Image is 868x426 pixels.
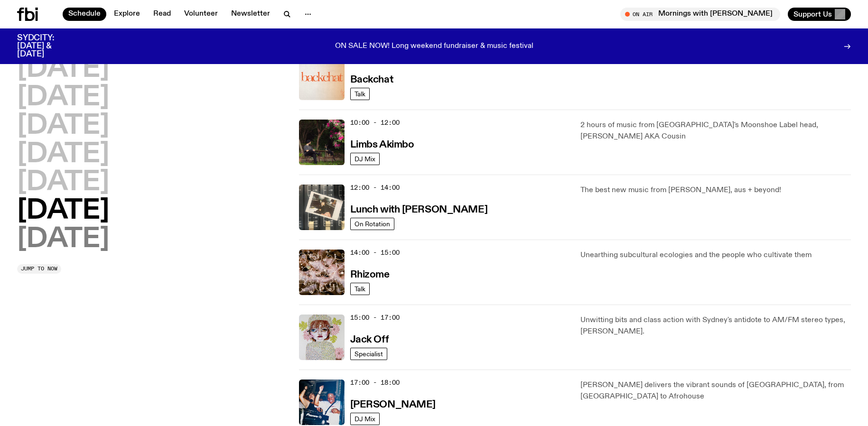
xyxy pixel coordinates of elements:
h3: [PERSON_NAME] [350,400,436,410]
p: Unearthing subcultural ecologies and the people who cultivate them [580,250,851,261]
a: Schedule [63,8,106,21]
button: [DATE] [17,56,109,83]
span: DJ Mix [355,155,375,162]
p: ON SALE NOW! Long weekend fundraiser & music festival [335,42,533,51]
button: [DATE] [17,141,109,168]
button: [DATE] [17,84,109,111]
p: Unwitting bits and class action with Sydney's antidote to AM/FM stereo types, [PERSON_NAME]. [580,315,851,337]
button: Jump to now [17,264,61,274]
span: Talk [355,90,365,97]
button: On AirMornings with [PERSON_NAME] [620,8,780,21]
p: The best new music from [PERSON_NAME], aus + beyond! [580,185,851,196]
img: A polaroid of Ella Avni in the studio on top of the mixer which is also located in the studio. [299,185,345,230]
a: Backchat [350,73,393,85]
span: Support Us [793,10,832,19]
p: [PERSON_NAME] delivers the vibrant sounds of [GEOGRAPHIC_DATA], from [GEOGRAPHIC_DATA] to Afrohouse [580,380,851,402]
a: Rhizome [350,268,390,280]
img: a dotty lady cuddling her cat amongst flowers [299,315,345,360]
h3: Backchat [350,75,393,85]
a: On Rotation [350,218,394,230]
a: DJ Mix [350,153,380,165]
button: [DATE] [17,198,109,224]
span: 15:00 - 17:00 [350,313,400,322]
a: Specialist [350,348,387,360]
a: Lunch with [PERSON_NAME] [350,203,487,215]
button: [DATE] [17,169,109,196]
h3: Rhizome [350,270,390,280]
a: Volunteer [178,8,224,21]
img: Jackson sits at an outdoor table, legs crossed and gazing at a black and brown dog also sitting a... [299,120,345,165]
span: Jump to now [21,266,57,271]
span: 12:00 - 14:00 [350,183,400,192]
a: Jack Off [350,333,389,345]
button: Support Us [788,8,851,21]
span: 17:00 - 18:00 [350,378,400,387]
a: Limbs Akimbo [350,138,414,150]
span: 14:00 - 15:00 [350,248,400,257]
img: A close up picture of a bunch of ginger roots. Yellow squiggles with arrows, hearts and dots are ... [299,250,345,295]
span: 10:00 - 12:00 [350,118,400,127]
h3: Jack Off [350,335,389,345]
span: DJ Mix [355,415,375,422]
span: Talk [355,285,365,292]
h3: Limbs Akimbo [350,140,414,150]
a: Talk [350,88,370,100]
button: [DATE] [17,226,109,253]
span: On Rotation [355,220,390,227]
a: [PERSON_NAME] [350,398,436,410]
a: Talk [350,283,370,295]
h3: Lunch with [PERSON_NAME] [350,205,487,215]
button: [DATE] [17,113,109,139]
a: DJ Mix [350,413,380,425]
span: Specialist [355,350,383,357]
a: Read [148,8,177,21]
a: Newsletter [225,8,276,21]
h3: SYDCITY: [DATE] & [DATE] [17,34,78,58]
a: Explore [108,8,146,21]
p: 2 hours of music from [GEOGRAPHIC_DATA]'s Moonshoe Label head, [PERSON_NAME] AKA Cousin [580,120,851,142]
